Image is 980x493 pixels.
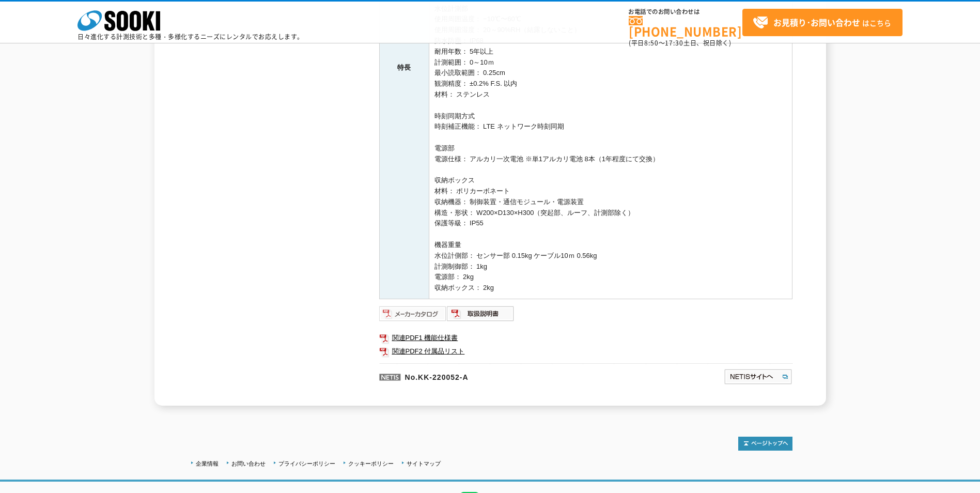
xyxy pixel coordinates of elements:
[379,363,624,388] p: No.KK-220052-A
[379,345,792,358] a: 関連PDF2 付属品リスト
[231,460,266,467] a: お問い合わせ
[738,437,792,451] img: トップページへ
[379,312,447,320] a: メーカーカタログ
[629,38,731,48] span: (平日 ～ 土日、祝日除く)
[724,368,792,385] img: NETISサイトへ
[447,312,515,320] a: 取扱説明書
[447,305,515,322] img: 取扱説明書
[773,16,860,28] strong: お見積り･お問い合わせ
[629,9,742,15] span: お電話でのお問い合わせは
[278,460,335,467] a: プライバシーポリシー
[379,331,792,345] a: 関連PDF1 機能仕様書
[407,460,441,467] a: サイトマップ
[379,305,447,322] img: メーカーカタログ
[753,15,891,30] span: はこちら
[196,460,219,467] a: 企業情報
[665,38,683,48] span: 17:30
[644,38,659,48] span: 8:50
[77,34,304,40] p: 日々進化する計測技術と多種・多様化するニーズにレンタルでお応えします。
[742,9,903,36] a: お見積り･お問い合わせはこちら
[629,16,742,37] a: [PHONE_NUMBER]
[348,460,394,467] a: クッキーポリシー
